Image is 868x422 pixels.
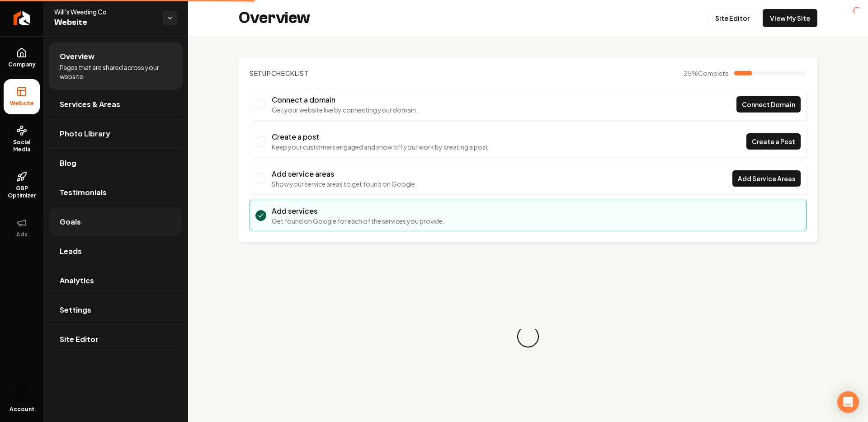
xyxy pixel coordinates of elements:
[60,275,94,286] span: Analytics
[272,169,417,179] h3: Add service areas
[5,61,39,68] span: Company
[60,216,81,227] span: Goals
[9,406,34,413] span: Account
[60,305,91,315] span: Settings
[49,119,183,148] a: Photo Library
[250,69,309,78] h2: Checklist
[698,69,729,77] span: Complete
[4,210,40,245] button: Ads
[272,216,444,225] p: Get found on Google for each of the services you provide.
[732,170,801,187] a: Add Service Areas
[60,51,94,62] span: Overview
[272,94,418,105] h3: Connect a domain
[272,179,417,188] p: Show your service areas to get found on Google.
[272,131,490,142] h3: Create a post
[4,40,40,75] a: Company
[60,334,99,345] span: Site Editor
[49,325,183,354] a: Site Editor
[54,16,156,29] span: Website
[60,158,76,169] span: Blog
[14,11,30,25] img: Rebolt Logo
[738,174,795,183] span: Add Service Areas
[60,99,120,110] span: Services & Areas
[272,206,444,216] h3: Add services
[49,149,183,178] a: Blog
[13,384,31,402] img: Will Henderson
[4,139,40,153] span: Social Media
[837,391,859,413] div: Open Intercom Messenger
[6,100,38,107] span: Website
[736,96,801,113] a: Connect Domain
[4,118,40,160] a: Social Media
[239,9,310,27] h2: Overview
[13,384,31,402] button: Open user button
[746,133,801,150] a: Create a Post
[272,142,490,151] p: Keep your customers engaged and show off your work by creating a post.
[752,137,795,146] span: Create a Post
[708,9,757,27] a: Site Editor
[763,9,817,27] a: View My Site
[49,207,183,236] a: Goals
[49,90,183,119] a: Services & Areas
[684,69,729,78] span: 25 %
[742,100,795,109] span: Connect Domain
[49,295,183,324] a: Settings
[60,63,172,81] span: Pages that are shared across your website.
[4,164,40,206] a: GBP Optimizer
[514,323,542,350] div: Loading
[60,246,82,257] span: Leads
[250,69,271,77] span: Setup
[4,185,40,199] span: GBP Optimizer
[60,187,107,198] span: Testimonials
[49,237,183,266] a: Leads
[49,266,183,295] a: Analytics
[60,128,110,139] span: Photo Library
[54,7,156,16] span: Will's Weeding Co
[13,231,31,238] span: Ads
[49,178,183,207] a: Testimonials
[272,105,418,114] p: Get your website live by connecting your domain.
